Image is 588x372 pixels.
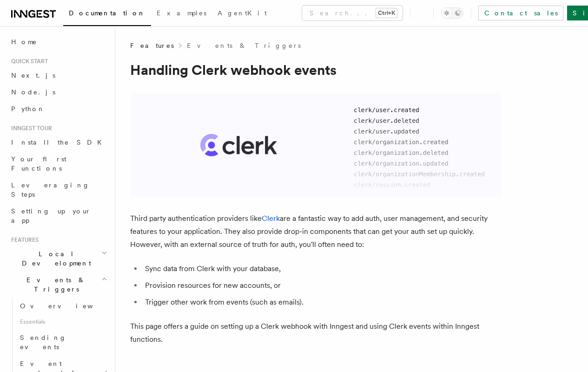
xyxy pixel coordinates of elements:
button: Search...Ctrl+K [302,6,403,20]
a: Clerk [262,214,280,223]
a: Events & Triggers [187,41,301,50]
a: Leveraging Steps [7,177,109,203]
span: Home [11,37,37,46]
button: Toggle dark mode [441,7,463,19]
span: Quick start [7,58,48,65]
img: Clerk logo and graphic showing Clerk webhook events [130,93,502,197]
span: Inngest tour [7,125,52,132]
a: Next.js [7,67,109,84]
a: Python [7,100,109,117]
span: Python [11,105,45,113]
p: This page offers a guide on setting up a Clerk webhook with Inngest and using Clerk events within... [130,320,502,346]
a: Documentation [63,3,151,26]
a: Your first Functions [7,151,109,177]
a: Sending events [16,329,109,355]
li: Provision resources for new accounts, or [142,279,502,292]
a: Home [7,33,109,50]
span: Local Development [7,249,101,268]
h1: Handling Clerk webhook events [130,61,502,78]
a: Overview [16,298,109,314]
span: Features [7,236,39,244]
span: Events & Triggers [7,275,101,294]
span: Leveraging Steps [11,181,90,198]
span: Next.js [11,72,55,79]
a: Setting up your app [7,203,109,229]
span: AgentKit [218,9,267,17]
a: Examples [151,3,212,25]
a: Install the SDK [7,134,109,151]
p: Third party authentication providers like are a fantastic way to add auth, user management, and s... [130,212,502,251]
li: Sync data from Clerk with your database, [142,262,502,275]
a: Node.js [7,84,109,100]
button: Events & Triggers [7,272,109,298]
span: Documentation [69,9,145,17]
span: Setting up your app [11,207,91,224]
span: Sending events [20,334,66,351]
button: Local Development [7,246,109,272]
span: Your first Functions [11,155,66,172]
li: Trigger other work from events (such as emails). [142,296,502,309]
span: Features [130,41,174,50]
span: Examples [157,9,206,17]
a: AgentKit [212,3,272,25]
span: Overview [20,302,116,310]
span: Essentials [16,314,109,329]
a: Contact sales [478,6,563,20]
span: Node.js [11,88,55,96]
kbd: Ctrl+K [376,8,397,18]
span: Install the SDK [11,139,107,146]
